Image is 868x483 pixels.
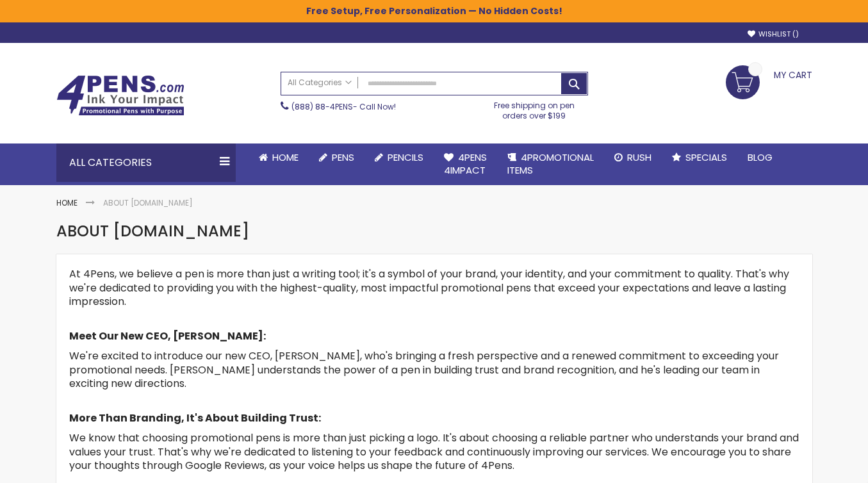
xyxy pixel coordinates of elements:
[662,143,737,172] a: Specials
[748,29,799,39] a: Wishlist
[507,151,594,177] span: 4PROMOTIONAL ITEMS
[737,143,783,172] a: Blog
[288,78,352,88] span: All Categories
[69,329,266,343] strong: Meet Our New CEO, [PERSON_NAME]:
[748,151,773,164] span: Blog
[291,101,353,112] a: (888) 88-4PENS
[291,101,396,112] span: - Call Now!
[56,143,236,182] div: All Categories
[604,143,662,172] a: Rush
[627,151,651,164] span: Rush
[388,151,423,164] span: Pencils
[249,143,309,172] a: Home
[444,151,487,177] span: 4Pens 4impact
[364,143,434,172] a: Pencils
[69,430,799,473] span: We know that choosing promotional pens is more than just picking a logo. It's about choosing a re...
[272,151,299,164] span: Home
[56,75,184,116] img: 4Pens Custom Pens and Promotional Products
[281,72,358,94] a: All Categories
[434,143,497,185] a: 4Pens4impact
[103,197,193,208] strong: About [DOMAIN_NAME]
[69,348,779,391] span: We're excited to introduce our new CEO, [PERSON_NAME], who's bringing a fresh perspective and a r...
[69,411,321,425] strong: More Than Branding, It's About Building Trust:
[69,266,789,309] span: At 4Pens, we believe a pen is more than just a writing tool; it's a symbol of your brand, your id...
[309,143,364,172] a: Pens
[56,197,78,208] a: Home
[56,220,249,241] span: About [DOMAIN_NAME]
[497,143,604,185] a: 4PROMOTIONALITEMS
[332,151,354,164] span: Pens
[480,95,588,121] div: Free shipping on pen orders over $199
[685,151,727,164] span: Specials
